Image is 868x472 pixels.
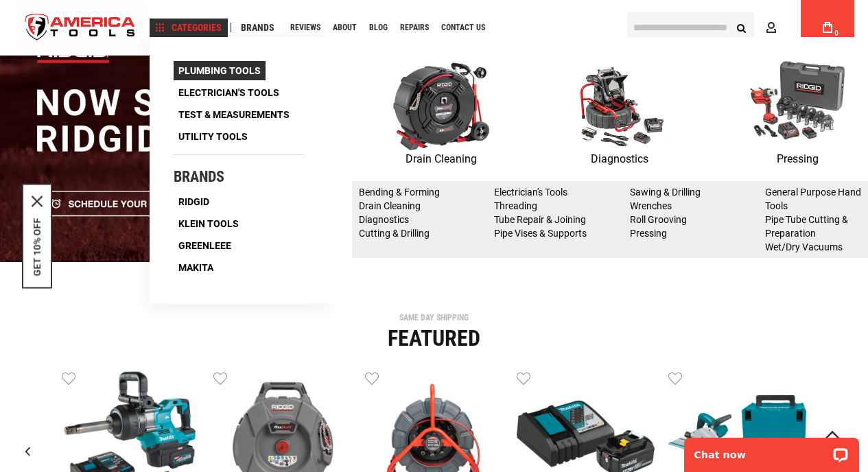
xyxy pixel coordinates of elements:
[174,105,294,124] a: Test & Measurements
[174,258,218,277] a: Makita
[14,2,147,54] a: store logo
[765,187,861,211] a: General Purpose Hand Tools
[290,23,320,32] span: Reviews
[765,241,843,252] a: Wet/Dry Vacuums
[765,214,848,239] a: Pipe Tube Cutting & Preparation
[363,19,394,37] a: Blog
[630,228,667,239] a: Pressing
[435,19,491,37] a: Contact Us
[174,169,304,185] h4: Brands
[834,29,838,37] span: 0
[494,228,587,239] a: Pipe Vises & Supports
[630,214,687,225] a: Roll Grooving
[284,19,327,37] a: Reviews
[10,327,858,349] div: Featured
[178,197,209,206] span: Ridgid
[327,19,363,37] a: About
[174,214,244,233] a: Klein Tools
[352,150,530,168] p: Drain Cleaning
[359,214,409,225] a: Diagnostics
[333,23,357,32] span: About
[359,187,440,198] a: Bending & Forming
[530,61,709,168] a: Diagnostics
[178,263,213,272] span: Makita
[10,435,45,469] div: Previous slide
[441,23,485,32] span: Contact Us
[150,19,228,37] a: Categories
[178,241,231,250] span: Greenleee
[174,83,284,102] a: Electrician's Tools
[494,214,586,225] a: Tube Repair & Joining
[174,61,266,80] a: Plumbing Tools
[675,429,868,472] iframe: LiveChat chat widget
[359,228,430,239] a: Cutting & Drilling
[178,88,279,97] span: Electrician's Tools
[394,19,435,37] a: Repairs
[14,2,147,54] img: America Tools
[352,61,530,168] a: Drain Cleaning
[369,23,388,32] span: Blog
[178,132,248,141] span: Utility Tools
[359,200,421,211] a: Drain Cleaning
[400,23,429,32] span: Repairs
[174,127,253,146] a: Utility Tools
[32,218,43,276] button: GET 10% OFF
[630,200,672,211] a: Wrenches
[530,150,709,168] p: Diagnostics
[32,196,43,207] svg: close icon
[494,187,567,198] a: Electrician's Tools
[174,192,214,211] a: Ridgid
[494,200,537,211] a: Threading
[178,110,290,119] span: Test & Measurements
[235,19,281,37] a: Brands
[630,187,701,198] a: Sawing & Drilling
[178,219,239,228] span: Klein Tools
[241,23,274,32] span: Brands
[156,23,222,32] span: Categories
[178,66,261,75] span: Plumbing Tools
[10,314,858,322] div: SAME DAY SHIPPING
[728,14,754,40] button: Search
[174,236,236,255] a: Greenleee
[32,196,43,207] button: Close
